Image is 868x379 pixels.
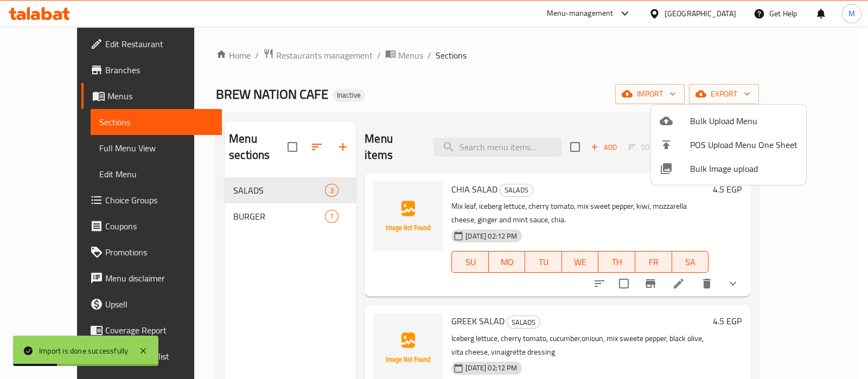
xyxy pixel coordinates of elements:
[690,138,797,151] span: POS Upload Menu One Sheet
[651,109,806,133] li: Upload bulk menu
[690,114,797,127] span: Bulk Upload Menu
[651,133,806,157] li: POS Upload Menu One Sheet
[690,162,797,175] span: Bulk Image upload
[39,345,128,357] div: Import is done successfully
